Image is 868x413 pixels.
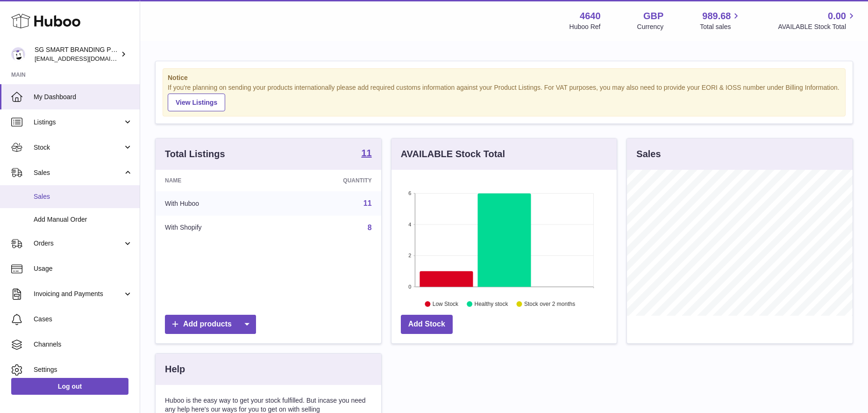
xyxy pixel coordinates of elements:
strong: 11 [361,148,371,158]
div: SG SMART BRANDING PTE. LTD. [35,45,119,63]
text: 2 [408,253,411,258]
span: Listings [34,118,123,127]
span: Sales [34,168,123,177]
span: 0.00 [828,10,846,22]
img: uktopsmileshipping@gmail.com [11,47,25,61]
a: Add products [165,315,256,334]
h3: Total Listings [165,148,225,160]
span: AVAILABLE Stock Total [778,22,857,31]
text: Healthy stock [474,301,508,307]
text: Low Stock [433,301,459,307]
text: 6 [408,190,411,196]
th: Name [156,170,277,191]
th: Quantity [277,170,381,191]
span: Sales [34,192,133,201]
a: View Listings [168,94,225,111]
a: 8 [368,224,372,232]
text: 0 [408,284,411,290]
a: 989.68 Total sales [700,10,741,31]
span: Settings [34,365,133,374]
text: 4 [408,222,411,227]
span: Orders [34,239,123,248]
span: Channels [34,340,133,349]
span: Invoicing and Payments [34,290,123,298]
td: With Shopify [156,216,277,240]
strong: GBP [643,10,663,22]
td: With Huboo [156,191,277,216]
div: Huboo Ref [569,22,601,31]
a: Log out [11,378,128,395]
h3: Sales [636,148,661,160]
span: Usage [34,264,133,273]
div: Currency [637,22,664,31]
a: 0.00 AVAILABLE Stock Total [778,10,857,31]
span: Stock [34,143,123,152]
span: Add Manual Order [34,215,133,224]
a: 11 [363,199,372,207]
span: 989.68 [702,10,731,22]
h3: AVAILABLE Stock Total [401,148,505,160]
a: 11 [361,148,371,159]
div: If you're planning on sending your products internationally please add required customs informati... [168,83,840,111]
span: [EMAIL_ADDRESS][DOMAIN_NAME] [35,55,137,62]
span: Cases [34,315,133,324]
strong: 4640 [580,10,601,22]
a: Add Stock [401,315,453,334]
h3: Help [165,363,185,376]
strong: Notice [168,73,840,82]
text: Stock over 2 months [524,301,575,307]
span: My Dashboard [34,93,133,101]
span: Total sales [700,22,741,31]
